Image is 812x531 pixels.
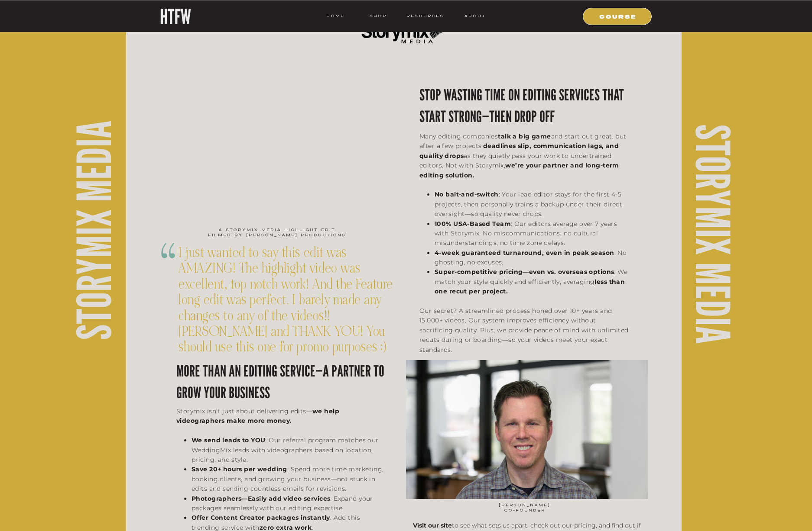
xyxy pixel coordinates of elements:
[191,494,388,513] li: . Expand your packages seamlessly with our editing expertise.
[361,12,395,20] a: shop
[192,495,330,502] b: Photographers—Easily add video services
[61,61,118,399] h1: storymix media
[192,514,330,521] b: Offer Content Creator packages instantly
[434,190,629,219] li: : Your lead editor stays for the first 4-5 projects, then personally trains a backup under their ...
[192,465,287,473] b: Save 20+ hours per wedding
[191,435,388,464] li: : Our referral program matches our WeddingMix leads with videographers based on location, pricing...
[190,227,363,241] h3: A Storymix Media Highlight Edit Filmed by [PERSON_NAME] Productions
[435,190,499,198] b: No bait-and-switch
[434,219,629,248] li: : Our editors average over 7 years with Storymix. No miscommunications, no cultural misunderstand...
[435,220,511,228] b: 100% USA-Based Team
[403,12,444,20] a: resources
[438,502,611,516] h3: [PERSON_NAME] Co-founder
[588,12,647,20] a: COURSE
[419,84,629,102] h1: Stop Wasting Time on Editing Services That Start Strong—Then Drop Off
[419,132,629,352] div: Many editing companies and start out great, but after a few projects, as they quietly pass your w...
[689,69,746,399] h1: storymix media
[192,436,265,444] b: We send leads to YOU
[435,268,614,276] b: Super-competitive pricing—even vs. overseas options
[435,249,614,257] b: 4-week guaranteed turnaround, even in peak season
[434,267,629,296] li: . We match your style quickly and efficiently, averaging
[434,248,629,267] li: . No ghosting, no excuses.
[464,12,486,20] a: ABOUT
[419,161,619,179] b: we’re your partner and long-term editing solution.
[179,245,406,339] h3: I just wanted to say this edit was AMAZING! The highlight video was excellent, top notch work! An...
[326,12,344,20] a: HOME
[413,521,452,529] b: Visit our site
[419,142,619,159] b: deadlines slip, communication lags, and quality drops
[191,464,388,493] li: : Spend more time marketing, booking clients, and growing your business—not stuck in edits and se...
[498,132,551,140] b: talk a big game
[176,360,394,378] h1: More Than an Editing Service—A Partner to Grow Your Business
[155,84,398,225] iframe: 879504075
